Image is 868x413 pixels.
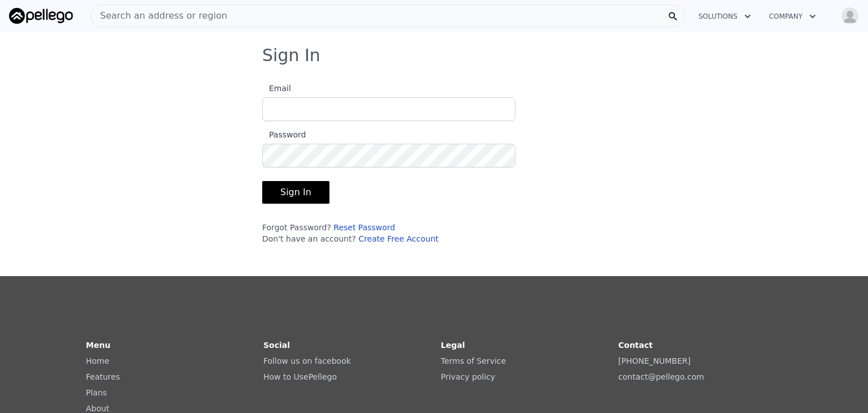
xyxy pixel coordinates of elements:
span: Search an address or region [91,9,227,23]
a: [PHONE_NUMBER] [618,356,691,365]
button: Company [760,6,825,27]
span: Password [262,130,306,139]
a: How to UsePellego [263,372,337,381]
a: Plans [86,388,107,397]
a: Terms of Service [441,356,506,365]
strong: Contact [618,341,653,350]
a: Home [86,356,109,365]
button: Solutions [689,6,760,27]
a: Features [86,372,120,381]
div: Forgot Password? Don't have an account? [262,222,515,244]
strong: Social [263,341,290,350]
a: Create Free Account [358,234,439,243]
button: Sign In [262,181,329,204]
a: contact@pellego.com [618,372,704,381]
input: Email [262,97,515,121]
img: Pellego [9,8,73,24]
span: Email [262,84,291,93]
a: Privacy policy [441,372,495,381]
h3: Sign In [262,45,606,66]
img: avatar [841,7,859,25]
strong: Menu [86,341,110,350]
a: Reset Password [333,223,395,232]
a: About [86,404,109,413]
strong: Legal [441,341,465,350]
input: Password [262,144,515,167]
a: Follow us on facebook [263,356,351,365]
